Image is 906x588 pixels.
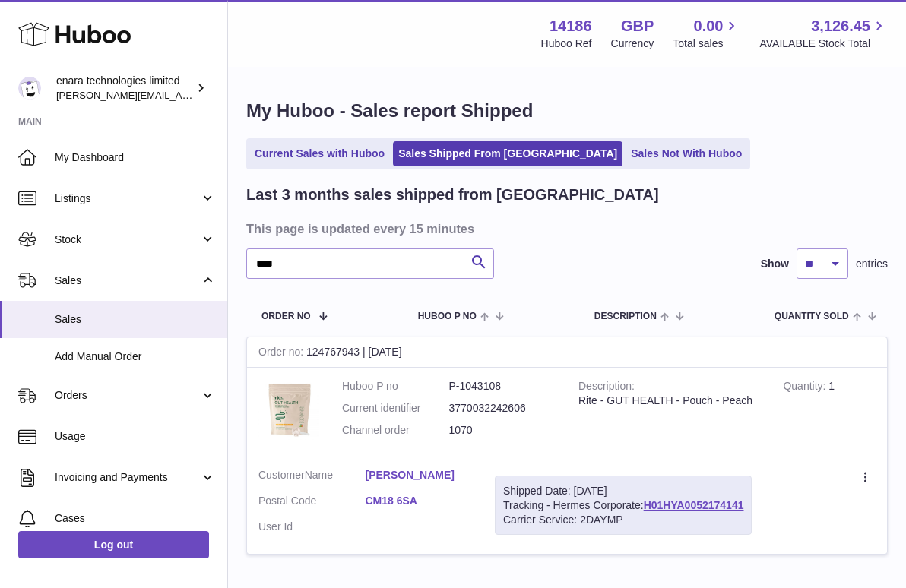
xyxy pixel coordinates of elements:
a: CM18 6SA [366,494,473,508]
span: Stock [55,232,200,247]
span: Sales [55,312,216,327]
span: AVAILABLE Stock Total [759,36,888,51]
td: 1 [771,368,887,457]
a: Log out [18,531,209,558]
dd: 3770032242606 [449,401,556,416]
span: entries [856,257,888,271]
span: Quantity Sold [775,311,849,321]
dt: Postal Code [258,494,366,512]
span: Total sales [673,36,740,51]
dt: Name [258,468,366,486]
img: Dee@enara.co [18,77,41,100]
label: Show [761,257,789,271]
span: Description [594,311,657,321]
img: 1746002382.jpg [258,379,319,440]
span: Orders [55,388,200,403]
strong: Order no [258,346,306,362]
strong: 14186 [550,16,592,36]
a: 0.00 Total sales [673,16,740,51]
span: 3,126.45 [811,16,870,36]
dd: 1070 [449,423,556,438]
span: Sales [55,273,200,288]
span: Customer [258,469,305,481]
a: 3,126.45 AVAILABLE Stock Total [759,16,888,51]
h1: My Huboo - Sales report Shipped [246,99,888,123]
a: Sales Shipped From [GEOGRAPHIC_DATA] [393,141,622,166]
h3: This page is updated every 15 minutes [246,220,884,237]
strong: GBP [621,16,654,36]
div: 124767943 | [DATE] [247,337,887,368]
div: Rite - GUT HEALTH - Pouch - Peach [578,394,760,408]
span: Add Manual Order [55,349,216,364]
div: Huboo Ref [541,36,592,51]
h2: Last 3 months sales shipped from [GEOGRAPHIC_DATA] [246,185,659,205]
dd: P-1043108 [449,379,556,394]
div: Shipped Date: [DATE] [503,484,743,498]
a: [PERSON_NAME] [366,468,473,482]
dt: Current identifier [342,401,449,416]
span: Invoicing and Payments [55,470,200,485]
strong: Description [578,380,635,396]
div: Currency [611,36,654,51]
span: Usage [55,429,216,444]
span: Order No [261,311,311,321]
dt: Huboo P no [342,379,449,394]
span: My Dashboard [55,150,216,165]
span: Huboo P no [418,311,477,321]
dt: Channel order [342,423,449,438]
a: H01HYA0052174141 [644,499,744,511]
div: Tracking - Hermes Corporate: [495,476,752,536]
strong: Quantity [783,380,828,396]
a: Current Sales with Huboo [249,141,390,166]
div: Carrier Service: 2DAYMP [503,513,743,527]
span: Listings [55,191,200,206]
span: Cases [55,511,216,526]
a: Sales Not With Huboo [626,141,747,166]
span: [PERSON_NAME][EMAIL_ADDRESS][DOMAIN_NAME] [56,89,305,101]
span: 0.00 [694,16,724,36]
div: enara technologies limited [56,74,193,103]
dt: User Id [258,520,366,534]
